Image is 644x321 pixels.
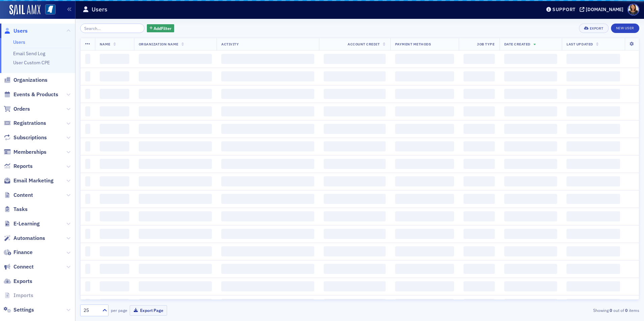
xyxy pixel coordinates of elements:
[4,76,47,84] a: Organizations
[139,281,212,291] span: ‌
[85,54,90,64] span: ‌
[504,42,530,46] span: Date Created
[395,42,431,46] span: Payment Methods
[463,124,495,134] span: ‌
[221,159,314,169] span: ‌
[4,278,32,285] a: Exports
[13,134,47,141] span: Subscriptions
[590,27,604,30] div: Export
[395,141,454,151] span: ‌
[85,71,90,81] span: ‌
[221,141,314,151] span: ‌
[477,42,494,46] span: Job Type
[504,299,557,309] span: ‌
[463,194,495,204] span: ‌
[221,211,314,221] span: ‌
[504,264,557,274] span: ‌
[324,264,386,274] span: ‌
[85,299,90,309] span: ‌
[324,124,386,134] span: ‌
[567,141,620,151] span: ‌
[463,176,495,186] span: ‌
[567,229,620,239] span: ‌
[395,159,454,169] span: ‌
[567,71,620,81] span: ‌
[567,264,620,274] span: ‌
[13,148,46,156] span: Memberships
[395,106,454,116] span: ‌
[504,194,557,204] span: ‌
[139,124,212,134] span: ‌
[130,305,167,316] button: Export Page
[504,229,557,239] span: ‌
[100,54,129,64] span: ‌
[4,105,30,113] a: Orders
[567,176,620,186] span: ‌
[4,177,54,184] a: Email Marketing
[395,299,454,309] span: ‌
[139,141,212,151] span: ‌
[580,7,626,12] button: [DOMAIN_NAME]
[13,278,32,285] span: Exports
[4,134,47,141] a: Subscriptions
[100,281,129,291] span: ‌
[463,281,495,291] span: ‌
[13,177,54,184] span: Email Marketing
[463,246,495,256] span: ‌
[4,263,34,271] a: Connect
[567,42,593,46] span: Last Updated
[13,76,47,84] span: Organizations
[567,106,620,116] span: ‌
[579,24,608,33] button: Export
[85,159,90,169] span: ‌
[221,299,314,309] span: ‌
[13,91,58,98] span: Events & Products
[100,141,129,151] span: ‌
[395,246,454,256] span: ‌
[395,281,454,291] span: ‌
[611,24,639,33] a: New User
[13,306,34,314] span: Settings
[147,24,174,33] button: AddFilter
[4,292,33,299] a: Imports
[13,39,25,45] a: Users
[567,54,620,64] span: ‌
[567,211,620,221] span: ‌
[13,119,46,127] span: Registrations
[395,71,454,81] span: ‌
[13,163,33,170] span: Reports
[85,211,90,221] span: ‌
[627,4,639,15] span: Profile
[4,249,33,256] a: Finance
[139,211,212,221] span: ‌
[139,229,212,239] span: ‌
[324,299,386,309] span: ‌
[324,106,386,116] span: ‌
[324,54,386,64] span: ‌
[504,141,557,151] span: ‌
[139,42,179,46] span: Organization Name
[458,307,639,313] div: Showing out of items
[221,42,239,46] span: Activity
[40,4,56,16] a: View Homepage
[80,24,144,33] input: Search…
[463,141,495,151] span: ‌
[324,281,386,291] span: ‌
[463,89,495,99] span: ‌
[504,106,557,116] span: ‌
[139,176,212,186] span: ‌
[624,307,629,313] strong: 0
[100,246,129,256] span: ‌
[100,159,129,169] span: ‌
[139,264,212,274] span: ‌
[463,299,495,309] span: ‌
[4,91,58,98] a: Events & Products
[9,5,40,15] img: SailAMX
[395,211,454,221] span: ‌
[85,141,90,151] span: ‌
[100,176,129,186] span: ‌
[4,306,34,314] a: Settings
[221,54,314,64] span: ‌
[100,71,129,81] span: ‌
[567,124,620,134] span: ‌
